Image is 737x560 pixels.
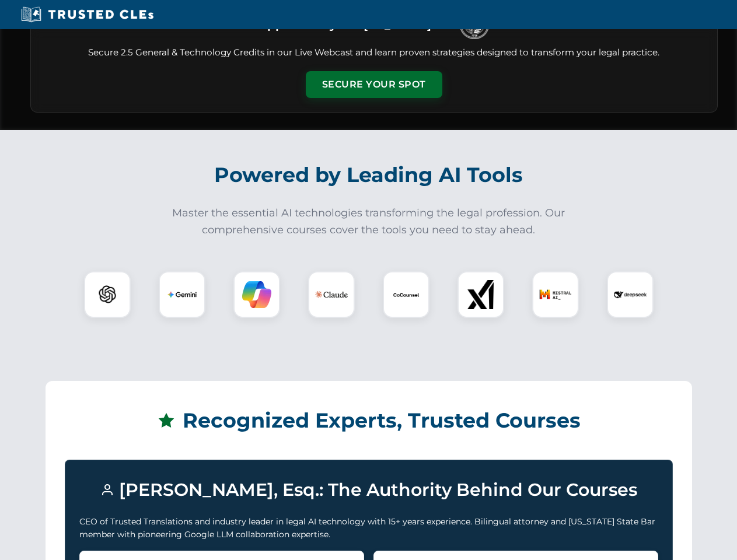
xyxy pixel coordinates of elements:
[392,280,421,309] img: CoCounsel Logo
[383,271,429,318] div: CoCounsel
[532,271,579,318] div: Mistral AI
[90,278,124,311] img: ChatGPT Logo
[607,271,654,318] div: DeepSeek
[167,280,197,309] img: Gemini Logo
[315,278,348,311] img: Claude Logo
[84,271,131,318] div: ChatGPT
[165,205,573,239] p: Master the essential AI technologies transforming the legal profession. Our comprehensive courses...
[18,6,157,23] img: Trusted CLEs
[457,271,504,318] div: xAI
[614,278,647,311] img: DeepSeek Logo
[65,400,673,441] h2: Recognized Experts, Trusted Courses
[539,278,572,311] img: Mistral AI Logo
[242,280,271,309] img: Copilot Logo
[46,155,692,195] h2: Powered by Leading AI Tools
[45,46,703,60] p: Secure 2.5 General & Technology Credits in our Live Webcast and learn proven strategies designed ...
[233,271,280,318] div: Copilot
[308,271,355,318] div: Claude
[79,474,658,506] h3: [PERSON_NAME], Esq.: The Authority Behind Our Courses
[159,271,205,318] div: Gemini
[79,515,658,541] p: CEO of Trusted Translations and industry leader in legal AI technology with 15+ years experience....
[466,280,495,309] img: xAI Logo
[306,71,442,98] button: Secure Your Spot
